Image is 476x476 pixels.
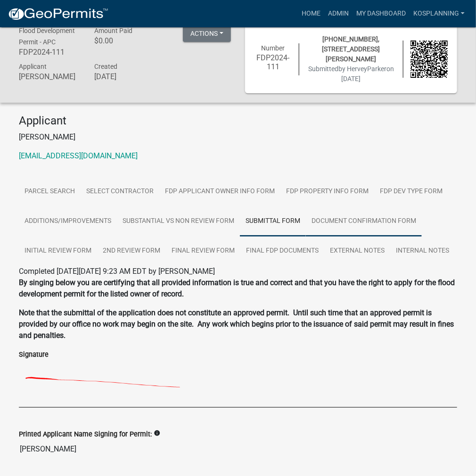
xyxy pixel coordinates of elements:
img: e8IGxvMeixmZcDZ3fY2OAAECBI5QYM+edetvzuKJ5d6up+vRDe3uEWfqcW41duOm6ltneqHfjykgnI1ZN70mQIAAAQIEJhUQz... [19,360,219,407]
h4: Applicant [19,114,457,128]
span: Submitted on [DATE] [308,65,394,82]
a: Home [298,5,324,23]
span: Applicant [19,63,47,70]
button: Actions [183,25,231,42]
a: 2nd Review Form [97,236,166,266]
h6: [DATE] [94,72,156,81]
span: [PHONE_NUMBER], [STREET_ADDRESS][PERSON_NAME] [322,35,380,63]
i: info [154,430,160,436]
a: kosplanning [410,5,468,23]
a: FDP Applicant Owner Info Form [159,177,280,207]
a: Additions/Improvements [19,206,117,237]
span: Created [94,63,117,70]
a: Final FDP Documents [240,236,324,266]
a: Substantial vs Non Review Form [117,206,240,237]
span: Amount Paid [94,27,132,34]
a: [EMAIL_ADDRESS][DOMAIN_NAME] [19,151,138,160]
a: Select contractor [81,177,159,207]
a: Internal Notes [390,236,455,266]
a: Parcel search [19,177,81,207]
a: FDP Dev Type Form [374,177,448,207]
strong: By singing below you are certifying that all provided information is true and correct and that yo... [19,278,455,298]
label: Signature [19,352,49,358]
span: Completed [DATE][DATE] 9:23 AM EDT by [PERSON_NAME] [19,267,215,276]
p: [PERSON_NAME] [19,131,457,143]
a: My Dashboard [353,5,410,23]
a: Final Review Form [166,236,240,266]
a: Submittal Form [240,206,306,237]
h6: $0.00 [94,36,156,45]
a: Admin [324,5,353,23]
h6: [PERSON_NAME] [19,72,80,81]
a: External Notes [324,236,390,266]
img: QR code [410,41,448,78]
a: FDP Property Info Form [280,177,374,207]
label: Printed Applicant Name Signing for Permit: [19,431,152,438]
a: Initial Review Form [19,236,97,266]
h6: FDP2024-111 [19,48,80,57]
strong: Note that the submittal of the application does not constitute an approved permit. Until such tim... [19,308,454,340]
h6: FDP2024-111 [254,53,292,71]
span: by HerveyParker [338,65,386,73]
span: Number [262,44,285,52]
a: Document Confirmation Form [306,206,422,237]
